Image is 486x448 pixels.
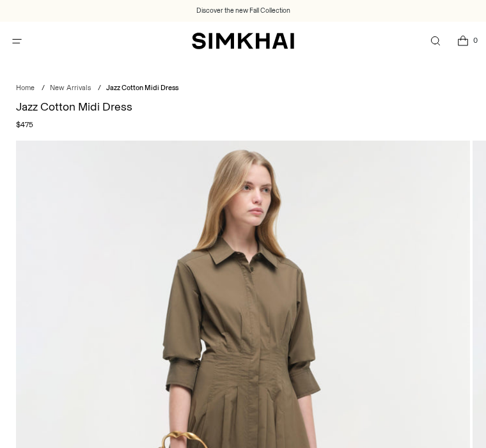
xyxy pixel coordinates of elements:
[16,102,470,113] h1: Jazz Cotton Midi Dress
[16,84,35,92] a: Home
[16,83,470,94] nav: breadcrumbs
[196,6,290,16] a: Discover the new Fall Collection
[106,84,178,92] span: Jazz Cotton Midi Dress
[42,83,45,94] div: /
[450,28,476,54] a: Open cart modal
[192,32,294,50] a: SIMKHAI
[98,83,101,94] div: /
[469,35,481,46] span: 0
[50,84,91,92] a: New Arrivals
[422,28,448,54] a: Open search modal
[16,119,33,130] span: $475
[4,28,30,54] button: Open menu modal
